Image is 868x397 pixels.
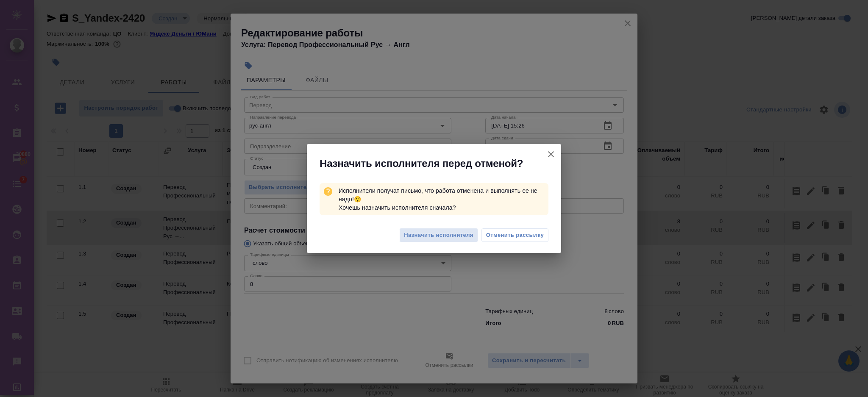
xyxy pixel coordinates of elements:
button: Отменить рассылку [481,228,548,242]
span: Отменить рассылку [486,231,544,239]
button: Назначить исполнителя [399,228,478,243]
span: Назначить исполнителя перед отменой? [320,157,523,170]
span: Назначить исполнителя [404,230,473,240]
p: Исполнители получат письмо, что работа отменена и выполнять ее не надо!😯 Хочешь назначить исполни... [339,183,548,215]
